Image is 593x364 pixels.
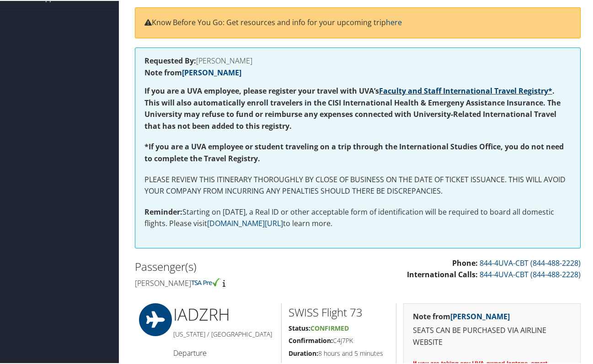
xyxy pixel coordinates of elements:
a: [DOMAIN_NAME][URL] [207,217,283,227]
h5: C4J7PK [288,335,389,344]
a: [PERSON_NAME] [450,311,510,321]
span: Confirmed [310,323,349,332]
strong: Note from [144,67,241,77]
strong: Phone: [452,257,478,267]
strong: If you are a UVA employee, please register your travel with UVA’s . This will also automatically ... [144,85,561,130]
strong: Requested By: [144,55,196,65]
a: here [386,16,402,26]
a: 844-4UVA-CBT (844-488-2228) [480,269,581,279]
strong: *If you are a UVA employee or student traveling on a trip through the International Studies Offic... [144,141,564,163]
strong: Duration: [288,348,318,357]
h5: [US_STATE] / [GEOGRAPHIC_DATA] [173,329,274,338]
strong: Note from [413,311,510,321]
strong: Reminder: [144,206,182,216]
h4: [PERSON_NAME] [135,277,351,287]
h4: [PERSON_NAME] [144,56,571,63]
strong: Status: [288,323,310,332]
h1: IAD ZRH [173,302,274,325]
p: Know Before You Go: Get resources and info for your upcoming trip [144,16,571,28]
a: [PERSON_NAME] [182,67,241,77]
a: Faculty and Staff International Travel Registry* [379,85,552,95]
h5: 8 hours and 5 minutes [288,348,389,357]
h2: SWISS Flight 73 [288,304,389,319]
strong: Confirmation: [288,335,333,344]
p: Starting on [DATE], a Real ID or other acceptable form of identification will be required to boar... [144,206,571,229]
p: PLEASE REVIEW THIS ITINERARY THOROUGHLY BY CLOSE OF BUSINESS ON THE DATE OF TICKET ISSUANCE. THIS... [144,173,571,196]
a: 844-4UVA-CBT (844-488-2228) [480,257,581,267]
img: tsa-precheck.png [191,277,221,285]
h4: Departure [173,347,274,357]
h2: Passenger(s) [135,258,351,274]
p: SEATS CAN BE PURCHASED VIA AIRLINE WEBSITE [413,324,571,347]
strong: International Calls: [407,269,478,279]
